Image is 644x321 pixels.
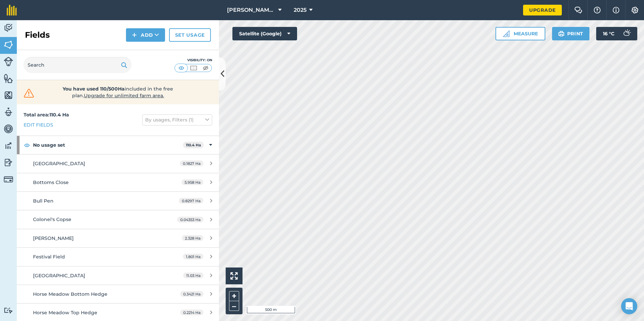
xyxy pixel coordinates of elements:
img: svg+xml;base64,PHN2ZyB4bWxucz0iaHR0cDovL3d3dy53My5vcmcvMjAwMC9zdmciIHdpZHRoPSIxNyIgaGVpZ2h0PSIxNy... [613,6,619,14]
a: Edit fields [24,121,53,129]
span: 5.958 Ha [182,179,203,185]
div: Open Intercom Messenger [621,298,637,314]
span: [GEOGRAPHIC_DATA] [33,160,85,167]
img: A cog icon [631,7,639,13]
img: svg+xml;base64,PHN2ZyB4bWxucz0iaHR0cDovL3d3dy53My5vcmcvMjAwMC9zdmciIHdpZHRoPSI1MCIgaGVpZ2h0PSI0MC... [201,65,210,71]
a: [GEOGRAPHIC_DATA]0.1827 Ha [17,154,219,173]
img: Four arrows, one pointing top left, one top right, one bottom right and the last bottom left [230,272,238,280]
span: [PERSON_NAME] Down Farm [227,6,276,14]
a: Set usage [169,28,211,42]
span: 0.3421 Ha [180,291,203,297]
img: svg+xml;base64,PHN2ZyB4bWxucz0iaHR0cDovL3d3dy53My5vcmcvMjAwMC9zdmciIHdpZHRoPSI1NiIgaGVpZ2h0PSI2MC... [4,40,13,50]
span: 0.1827 Ha [180,160,203,166]
img: Ruler icon [503,30,510,37]
img: svg+xml;base64,PD94bWwgdmVyc2lvbj0iMS4wIiBlbmNvZGluZz0idXRmLTgiPz4KPCEtLSBHZW5lcmF0b3I6IEFkb2JlIE... [620,27,633,40]
span: Horse Meadow Bottom Hedge [33,291,107,297]
span: Colonel's Copse [33,216,71,222]
button: + [229,291,239,301]
span: 2.328 Ha [182,235,203,241]
strong: No usage set [33,136,183,154]
span: included in the free plan . [46,85,190,99]
img: svg+xml;base64,PD94bWwgdmVyc2lvbj0iMS4wIiBlbmNvZGluZz0idXRmLTgiPz4KPCEtLSBHZW5lcmF0b3I6IEFkb2JlIE... [4,175,13,184]
img: svg+xml;base64,PD94bWwgdmVyc2lvbj0iMS4wIiBlbmNvZGluZz0idXRmLTgiPz4KPCEtLSBHZW5lcmF0b3I6IEFkb2JlIE... [4,57,13,66]
img: svg+xml;base64,PD94bWwgdmVyc2lvbj0iMS4wIiBlbmNvZGluZz0idXRmLTgiPz4KPCEtLSBHZW5lcmF0b3I6IEFkb2JlIE... [4,107,13,117]
span: Horse Meadow Top Hedge [33,310,97,316]
h2: Fields [25,30,50,40]
strong: Total area : 110.4 Ha [24,112,69,118]
button: Add [126,28,165,42]
input: Search [24,57,131,73]
img: fieldmargin Logo [7,5,17,15]
img: svg+xml;base64,PD94bWwgdmVyc2lvbj0iMS4wIiBlbmNvZGluZz0idXRmLTgiPz4KPCEtLSBHZW5lcmF0b3I6IEFkb2JlIE... [4,157,13,168]
a: You have used 110/500Haincluded in the free plan.Upgrade for unlimited farm area. [22,85,214,99]
span: 0.04353 Ha [177,217,203,222]
img: Two speech bubbles overlapping with the left bubble in the forefront [574,7,582,13]
img: svg+xml;base64,PHN2ZyB4bWxucz0iaHR0cDovL3d3dy53My5vcmcvMjAwMC9zdmciIHdpZHRoPSIxOSIgaGVpZ2h0PSIyNC... [558,30,565,38]
button: 16 °C [596,27,637,40]
a: [GEOGRAPHIC_DATA]11.03 Ha [17,266,219,285]
img: A question mark icon [593,7,601,13]
strong: 110.4 Ha [186,143,201,147]
img: svg+xml;base64,PHN2ZyB4bWxucz0iaHR0cDovL3d3dy53My5vcmcvMjAwMC9zdmciIHdpZHRoPSIxOCIgaGVpZ2h0PSIyNC... [24,141,30,149]
img: svg+xml;base64,PHN2ZyB4bWxucz0iaHR0cDovL3d3dy53My5vcmcvMjAwMC9zdmciIHdpZHRoPSIxNCIgaGVpZ2h0PSIyNC... [132,31,137,39]
a: Colonel's Copse0.04353 Ha [17,210,219,228]
button: By usages, Filters (1) [142,114,212,125]
img: svg+xml;base64,PHN2ZyB4bWxucz0iaHR0cDovL3d3dy53My5vcmcvMjAwMC9zdmciIHdpZHRoPSIxOSIgaGVpZ2h0PSIyNC... [121,61,127,69]
img: svg+xml;base64,PHN2ZyB4bWxucz0iaHR0cDovL3d3dy53My5vcmcvMjAwMC9zdmciIHdpZHRoPSI1NiIgaGVpZ2h0PSI2MC... [4,90,13,100]
span: 1.801 Ha [183,254,203,259]
img: svg+xml;base64,PHN2ZyB4bWxucz0iaHR0cDovL3d3dy53My5vcmcvMjAwMC9zdmciIHdpZHRoPSI1MCIgaGVpZ2h0PSI0MC... [177,65,186,71]
img: svg+xml;base64,PD94bWwgdmVyc2lvbj0iMS4wIiBlbmNvZGluZz0idXRmLTgiPz4KPCEtLSBHZW5lcmF0b3I6IEFkb2JlIE... [4,307,13,314]
span: Festival Field [33,254,65,260]
strong: You have used 110/500Ha [63,86,125,92]
div: Visibility: On [174,58,212,63]
span: 11.03 Ha [183,273,203,278]
span: [GEOGRAPHIC_DATA] [33,273,85,279]
button: – [229,301,239,311]
img: svg+xml;base64,PHN2ZyB4bWxucz0iaHR0cDovL3d3dy53My5vcmcvMjAwMC9zdmciIHdpZHRoPSI1MCIgaGVpZ2h0PSI0MC... [189,65,198,71]
a: Upgrade [523,5,562,15]
a: Festival Field1.801 Ha [17,248,219,266]
span: Bottoms Close [33,179,69,185]
button: Print [552,27,590,40]
img: svg+xml;base64,PHN2ZyB4bWxucz0iaHR0cDovL3d3dy53My5vcmcvMjAwMC9zdmciIHdpZHRoPSIzMiIgaGVpZ2h0PSIzMC... [22,88,36,98]
a: Bull Pen0.8297 Ha [17,192,219,210]
img: svg+xml;base64,PD94bWwgdmVyc2lvbj0iMS4wIiBlbmNvZGluZz0idXRmLTgiPz4KPCEtLSBHZW5lcmF0b3I6IEFkb2JlIE... [4,124,13,134]
img: svg+xml;base64,PD94bWwgdmVyc2lvbj0iMS4wIiBlbmNvZGluZz0idXRmLTgiPz4KPCEtLSBHZW5lcmF0b3I6IEFkb2JlIE... [4,141,13,151]
span: 16 ° C [603,27,614,40]
span: Bull Pen [33,198,54,204]
img: svg+xml;base64,PD94bWwgdmVyc2lvbj0iMS4wIiBlbmNvZGluZz0idXRmLTgiPz4KPCEtLSBHZW5lcmF0b3I6IEFkb2JlIE... [4,23,13,33]
button: Satellite (Google) [232,27,297,40]
a: Horse Meadow Bottom Hedge0.3421 Ha [17,285,219,303]
button: Measure [495,27,545,40]
span: 0.2214 Ha [180,310,203,315]
span: 2025 [294,6,307,14]
div: No usage set110.4 Ha [17,136,219,154]
span: [PERSON_NAME] [33,235,74,241]
img: svg+xml;base64,PHN2ZyB4bWxucz0iaHR0cDovL3d3dy53My5vcmcvMjAwMC9zdmciIHdpZHRoPSI1NiIgaGVpZ2h0PSI2MC... [4,73,13,83]
span: 0.8297 Ha [179,198,203,204]
a: Bottoms Close5.958 Ha [17,173,219,191]
a: [PERSON_NAME]2.328 Ha [17,229,219,247]
span: Upgrade for unlimited farm area. [84,93,164,99]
